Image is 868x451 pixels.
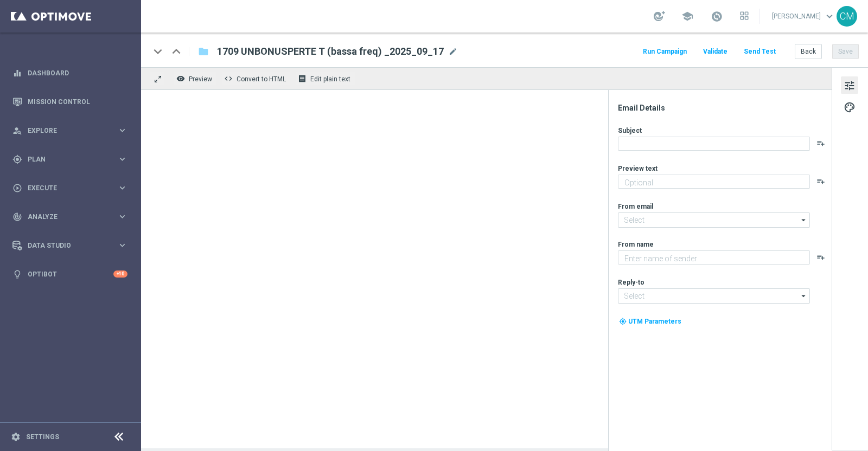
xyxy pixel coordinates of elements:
label: Reply-to [618,278,644,287]
a: [PERSON_NAME]keyboard_arrow_down [771,8,837,24]
i: person_search [12,126,22,136]
button: Validate [701,44,729,59]
label: From email [618,202,653,211]
div: Execute [12,183,117,193]
span: Analyze [28,214,117,220]
button: code Convert to HTML [221,72,291,86]
button: palette [841,98,858,115]
button: play_circle_outline Execute keyboard_arrow_right [12,184,128,192]
button: lightbulb Optibot +10 [12,270,128,279]
i: folder [198,45,209,58]
label: Subject [618,126,642,135]
span: Validate [703,48,727,55]
label: From name [618,240,654,249]
span: 1709 UNBONUSPERTE T (bassa freq) _2025_09_17 [217,45,444,58]
div: Dashboard [12,59,127,87]
i: gps_fixed [12,154,22,164]
i: lightbulb [12,269,22,279]
i: keyboard_arrow_right [117,240,127,250]
span: Data Studio [28,242,117,249]
i: arrow_drop_down [799,289,809,303]
i: remove_red_eye [176,74,185,83]
span: mode_edit [448,47,458,56]
i: receipt [298,74,307,83]
div: Data Studio [12,241,117,250]
a: Mission Control [28,87,127,116]
span: Edit plain text [310,75,350,83]
button: Mission Control [12,98,128,106]
span: UTM Parameters [628,318,681,325]
span: tune [844,79,856,93]
button: Back [795,44,822,59]
button: Run Campaign [641,44,688,59]
button: gps_fixed Plan keyboard_arrow_right [12,155,128,164]
span: Plan [28,156,117,163]
span: Explore [28,127,117,134]
button: tune [841,76,858,94]
a: Optibot [28,260,113,288]
span: palette [844,100,856,114]
span: code [224,74,233,83]
i: keyboard_arrow_right [117,183,127,193]
button: playlist_add [816,253,825,261]
div: Email Details [618,103,831,113]
button: playlist_add [816,139,825,147]
button: Save [832,44,859,59]
div: Analyze [12,212,117,222]
div: Plan [12,154,117,164]
button: equalizer Dashboard [12,69,128,78]
label: Preview text [618,164,658,173]
button: my_location UTM Parameters [618,315,682,327]
button: playlist_add [816,177,825,185]
button: receipt Edit plain text [295,72,355,86]
button: folder [197,43,210,60]
span: keyboard_arrow_down [824,10,835,22]
div: Mission Control [12,87,127,116]
span: Preview [189,75,212,83]
div: Optibot [12,260,127,288]
input: Select [618,288,810,304]
i: equalizer [12,68,22,78]
button: remove_red_eye Preview [174,72,217,86]
i: track_changes [12,212,22,222]
i: arrow_drop_down [799,213,809,227]
i: keyboard_arrow_right [117,211,127,222]
button: Send Test [742,44,777,59]
i: settings [11,432,21,442]
a: Settings [26,434,59,440]
div: CM [837,6,857,27]
span: school [681,10,693,22]
button: track_changes Analyze keyboard_arrow_right [12,212,128,221]
i: play_circle_outline [12,183,22,193]
button: Data Studio keyboard_arrow_right [12,241,128,250]
a: Dashboard [28,59,127,87]
span: Execute [28,185,117,191]
i: keyboard_arrow_right [117,125,127,136]
button: person_search Explore keyboard_arrow_right [12,126,128,135]
i: my_location [619,318,627,325]
div: +10 [113,270,127,278]
span: Convert to HTML [237,75,286,83]
div: Explore [12,126,117,136]
i: keyboard_arrow_right [117,154,127,164]
input: Select [618,212,810,228]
